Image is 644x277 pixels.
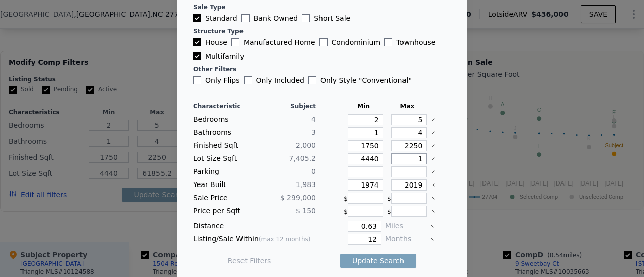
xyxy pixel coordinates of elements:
[244,75,304,85] label: Only Included
[296,207,316,215] span: $ 150
[193,127,253,138] div: Bathrooms
[319,38,328,46] input: Condominium
[340,254,416,268] button: Update Search
[259,236,311,243] span: (max 12 months)
[289,154,316,162] span: 7,405.2
[193,13,237,23] label: Standard
[344,193,383,204] div: $
[193,221,316,232] div: Distance
[193,140,253,151] div: Finished Sqft
[431,170,435,174] button: Clear
[193,65,451,73] div: Other Filters
[308,75,412,85] label: Only Style " Conventional "
[231,38,239,46] input: Manufactured Home
[384,38,392,46] input: Townhouse
[431,131,435,135] button: Clear
[431,209,435,213] button: Clear
[344,206,383,217] div: $
[311,115,316,123] span: 4
[431,144,435,148] button: Clear
[231,37,315,47] label: Manufactured Home
[193,38,201,46] input: House
[302,13,350,23] label: Short Sale
[311,167,316,175] span: 0
[296,141,316,149] span: 2,000
[344,102,383,110] div: Min
[430,237,434,241] button: Clear
[319,37,380,47] label: Condominium
[242,14,250,22] input: Bank Owned
[308,76,316,84] input: Only Style "Conventional"
[385,221,426,232] div: Miles
[431,196,435,200] button: Clear
[431,183,435,187] button: Clear
[193,102,253,110] div: Characteristic
[193,37,227,47] label: House
[280,194,316,202] span: $ 299,000
[193,51,244,61] label: Multifamily
[193,76,201,84] input: Only Flips
[193,193,253,204] div: Sale Price
[193,75,240,85] label: Only Flips
[193,14,201,22] input: Standard
[387,102,427,110] div: Max
[385,234,426,245] div: Months
[193,3,451,11] div: Sale Type
[296,180,316,189] span: 1,983
[193,114,253,125] div: Bedrooms
[193,52,201,60] input: Multifamily
[193,153,253,164] div: Lot Size Sqft
[387,206,427,217] div: $
[430,224,434,228] button: Clear
[193,179,253,191] div: Year Built
[302,14,310,22] input: Short Sale
[387,193,427,204] div: $
[193,234,316,245] div: Listing/Sale Within
[244,76,252,84] input: Only Included
[228,256,271,266] button: Reset
[384,37,435,47] label: Townhouse
[311,128,316,136] span: 3
[193,206,253,217] div: Price per Sqft
[193,166,253,177] div: Parking
[431,157,435,161] button: Clear
[242,13,298,23] label: Bank Owned
[257,102,316,110] div: Subject
[431,118,435,122] button: Clear
[193,27,451,35] div: Structure Type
